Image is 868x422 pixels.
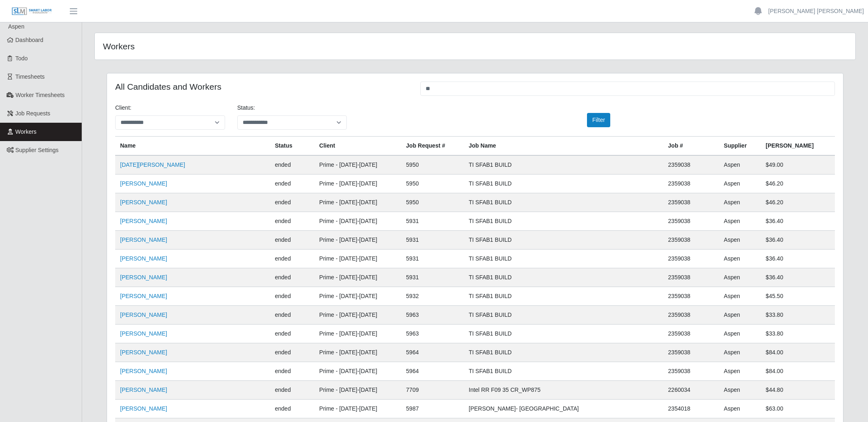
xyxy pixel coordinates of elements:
[103,41,406,51] h4: Workers
[315,231,402,250] td: Prime - [DATE]-[DATE]
[663,325,719,343] td: 2359038
[663,287,719,306] td: 2359038
[663,400,719,418] td: 2354018
[315,381,402,400] td: Prime - [DATE]-[DATE]
[270,137,315,156] th: Status
[11,7,52,16] img: SLM Logo
[16,37,44,43] span: Dashboard
[120,349,167,356] a: [PERSON_NAME]
[587,113,610,127] button: Filter
[761,287,835,306] td: $45.50
[315,175,402,193] td: Prime - [DATE]-[DATE]
[663,362,719,381] td: 2359038
[719,250,761,268] td: Aspen
[761,212,835,231] td: $36.40
[120,218,167,224] a: [PERSON_NAME]
[115,82,408,92] h4: All Candidates and Workers
[401,287,464,306] td: 5932
[663,212,719,231] td: 2359038
[761,381,835,400] td: $44.80
[270,381,315,400] td: ended
[16,92,65,98] span: Worker Timesheets
[719,137,761,156] th: Supplier
[401,400,464,418] td: 5987
[663,250,719,268] td: 2359038
[115,137,270,156] th: Name
[719,155,761,175] td: Aspen
[464,268,663,287] td: TI SFAB1 BUILD
[719,400,761,418] td: Aspen
[663,175,719,193] td: 2359038
[270,155,315,175] td: ended
[120,274,167,281] a: [PERSON_NAME]
[115,104,132,112] label: Client:
[315,137,402,156] th: Client
[464,137,663,156] th: Job Name
[761,268,835,287] td: $36.40
[719,362,761,381] td: Aspen
[315,212,402,231] td: Prime - [DATE]-[DATE]
[315,325,402,343] td: Prime - [DATE]-[DATE]
[315,250,402,268] td: Prime - [DATE]-[DATE]
[663,231,719,250] td: 2359038
[315,362,402,381] td: Prime - [DATE]-[DATE]
[315,268,402,287] td: Prime - [DATE]-[DATE]
[761,362,835,381] td: $84.00
[16,55,28,62] span: Todo
[663,193,719,212] td: 2359038
[8,23,25,30] span: Aspen
[120,368,167,374] a: [PERSON_NAME]
[464,175,663,193] td: TI SFAB1 BUILD
[401,212,464,231] td: 5931
[464,343,663,362] td: TI SFAB1 BUILD
[120,405,167,412] a: [PERSON_NAME]
[464,231,663,250] td: TI SFAB1 BUILD
[761,250,835,268] td: $36.40
[315,287,402,306] td: Prime - [DATE]-[DATE]
[761,193,835,212] td: $46.20
[719,381,761,400] td: Aspen
[663,137,719,156] th: Job #
[761,306,835,325] td: $33.80
[464,362,663,381] td: TI SFAB1 BUILD
[401,306,464,325] td: 5963
[719,212,761,231] td: Aspen
[464,287,663,306] td: TI SFAB1 BUILD
[120,387,167,393] a: [PERSON_NAME]
[464,155,663,175] td: TI SFAB1 BUILD
[270,268,315,287] td: ended
[761,231,835,250] td: $36.40
[270,212,315,231] td: ended
[761,325,835,343] td: $33.80
[761,137,835,156] th: [PERSON_NAME]
[120,180,167,187] a: [PERSON_NAME]
[401,193,464,212] td: 5950
[270,325,315,343] td: ended
[464,250,663,268] td: TI SFAB1 BUILD
[464,193,663,212] td: TI SFAB1 BUILD
[401,231,464,250] td: 5931
[401,137,464,156] th: Job Request #
[270,250,315,268] td: ended
[270,231,315,250] td: ended
[16,128,37,135] span: Workers
[270,175,315,193] td: ended
[401,175,464,193] td: 5950
[120,330,167,337] a: [PERSON_NAME]
[401,268,464,287] td: 5931
[719,325,761,343] td: Aspen
[719,231,761,250] td: Aspen
[464,325,663,343] td: TI SFAB1 BUILD
[719,268,761,287] td: Aspen
[120,312,167,318] a: [PERSON_NAME]
[719,287,761,306] td: Aspen
[120,255,167,262] a: [PERSON_NAME]
[719,175,761,193] td: Aspen
[120,199,167,205] a: [PERSON_NAME]
[719,306,761,325] td: Aspen
[464,400,663,418] td: [PERSON_NAME]- [GEOGRAPHIC_DATA]
[663,381,719,400] td: 2260034
[401,381,464,400] td: 7709
[401,343,464,362] td: 5964
[401,250,464,268] td: 5931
